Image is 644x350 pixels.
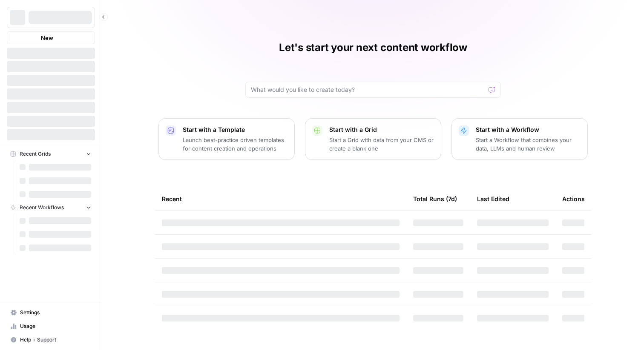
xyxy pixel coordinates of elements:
p: Start a Workflow that combines your data, LLMs and human review [476,136,581,153]
div: Last Edited [477,187,509,211]
div: Recent [162,187,400,211]
button: Start with a GridStart a Grid with data from your CMS or create a blank one [305,118,441,160]
button: Recent Grids [7,148,95,160]
p: Start with a Workflow [476,125,581,134]
div: Total Runs (7d) [413,187,457,211]
button: Recent Workflows [7,201,95,214]
div: Actions [562,187,585,211]
button: Start with a WorkflowStart a Workflow that combines your data, LLMs and human review [451,118,588,160]
h1: Let's start your next content workflow [279,41,467,54]
p: Start with a Template [183,125,287,134]
button: Help + Support [7,333,95,347]
span: Help + Support [20,336,91,344]
span: New [41,34,53,42]
span: Recent Workflows [20,204,64,211]
p: Start with a Grid [329,125,434,134]
p: Launch best-practice driven templates for content creation and operations [183,136,287,153]
span: Recent Grids [20,150,51,158]
p: Start a Grid with data from your CMS or create a blank one [329,136,434,153]
button: Start with a TemplateLaunch best-practice driven templates for content creation and operations [158,118,295,160]
button: New [7,31,95,44]
input: What would you like to create today? [251,85,485,94]
a: Settings [7,306,95,319]
a: Usage [7,319,95,333]
span: Settings [20,309,91,316]
span: Usage [20,322,91,330]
